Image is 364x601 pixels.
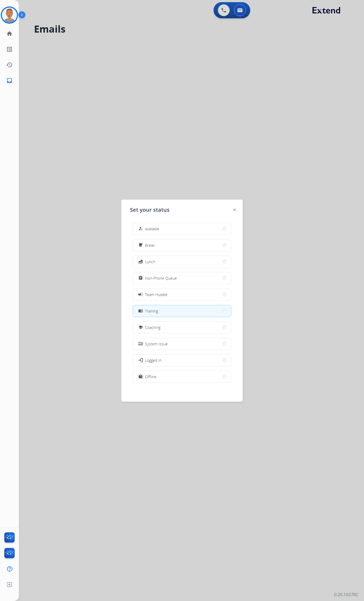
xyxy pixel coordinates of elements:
[138,342,143,346] mat-icon: phonelink_off
[138,374,143,379] mat-icon: work_off
[145,357,162,363] span: Logged In
[133,355,231,366] button: Logged In
[145,374,156,380] span: Offline
[334,591,359,598] p: 0.20.1027RC
[133,371,231,383] button: Offline
[133,305,231,317] button: Training
[133,338,231,350] button: System Issue
[138,243,143,248] mat-icon: free_breakfast
[145,226,159,232] span: Available
[145,308,158,314] span: Training
[138,325,143,330] mat-icon: school
[145,259,155,265] span: Lunch
[130,206,170,214] span: Set your status
[133,272,231,284] button: Non-Phone Queue
[133,322,231,333] button: Coaching
[6,62,13,68] mat-icon: history
[133,223,231,235] button: Available
[2,8,17,23] img: avatar
[133,239,231,251] button: Break
[145,275,177,281] span: Non-Phone Queue
[138,357,143,363] mat-icon: login
[133,256,231,268] button: Lunch
[6,46,13,53] mat-icon: list_alt
[6,77,13,84] mat-icon: inbox
[138,259,143,264] mat-icon: fastfood
[138,276,143,280] mat-icon: assignment
[133,289,231,300] button: Team Huddle
[6,30,13,37] mat-icon: home
[145,341,168,347] span: System Issue
[145,292,167,297] span: Team Huddle
[138,309,143,313] mat-icon: menu_book
[138,227,143,231] mat-icon: how_to_reg
[138,292,143,297] mat-icon: campaign
[233,209,236,211] img: close-button
[145,242,155,248] span: Break
[145,325,160,330] span: Coaching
